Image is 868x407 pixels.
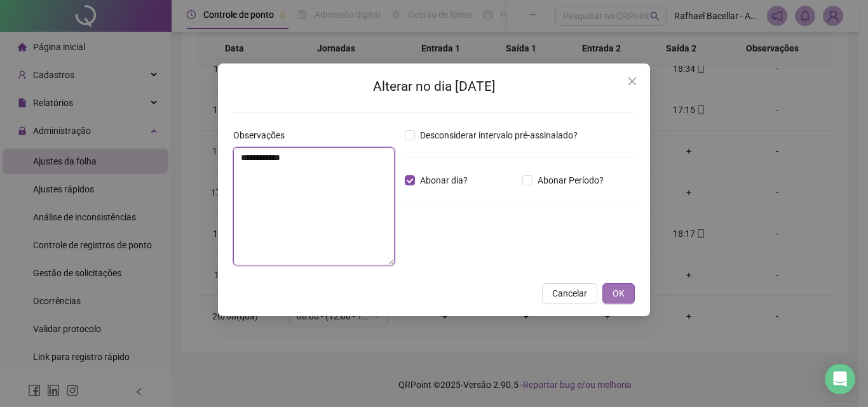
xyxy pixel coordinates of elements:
[532,173,609,187] span: Abonar Período?
[627,76,637,86] span: close
[415,128,583,142] span: Desconsiderar intervalo pré-assinalado?
[415,173,473,187] span: Abonar dia?
[233,128,293,142] label: Observações
[552,286,587,300] span: Cancelar
[542,283,597,304] button: Cancelar
[613,286,625,300] span: OK
[622,71,642,91] button: Close
[602,283,635,304] button: OK
[825,364,855,394] div: Open Intercom Messenger
[233,76,635,97] h2: Alterar no dia [DATE]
